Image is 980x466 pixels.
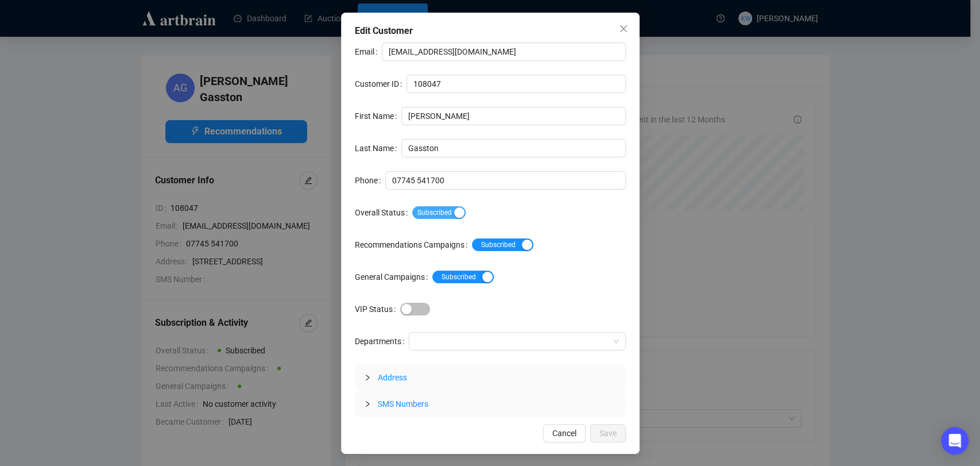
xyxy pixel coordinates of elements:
[355,24,626,38] div: Edit Customer
[941,427,969,455] div: Open Intercom Messenger
[590,424,626,442] button: Save
[400,303,430,315] button: VIP Status
[614,20,633,38] button: Close
[385,171,626,190] input: Phone
[401,107,626,125] input: First Name
[432,271,494,283] button: General Campaigns
[355,75,406,93] label: Customer ID
[364,374,371,381] span: collapsed
[412,206,466,219] button: Overall Status
[355,332,409,351] label: Departments
[355,43,382,61] label: Email
[543,424,586,442] button: Cancel
[355,171,385,190] label: Phone
[355,300,400,318] label: VIP Status
[382,43,626,61] input: Email
[619,24,628,33] span: close
[552,427,576,440] span: Cancel
[364,400,371,407] span: collapsed
[355,364,626,391] div: Address
[378,399,428,409] span: SMS Numbers
[378,373,407,382] span: Address
[355,107,401,125] label: First Name
[355,391,626,417] div: SMS Numbers
[406,75,626,93] input: Customer ID
[355,268,432,286] label: General Campaigns
[472,238,533,251] button: Recommendations Campaigns
[401,139,626,157] input: Last Name
[355,139,401,157] label: Last Name
[355,236,472,254] label: Recommendations Campaigns
[355,203,412,222] label: Overall Status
